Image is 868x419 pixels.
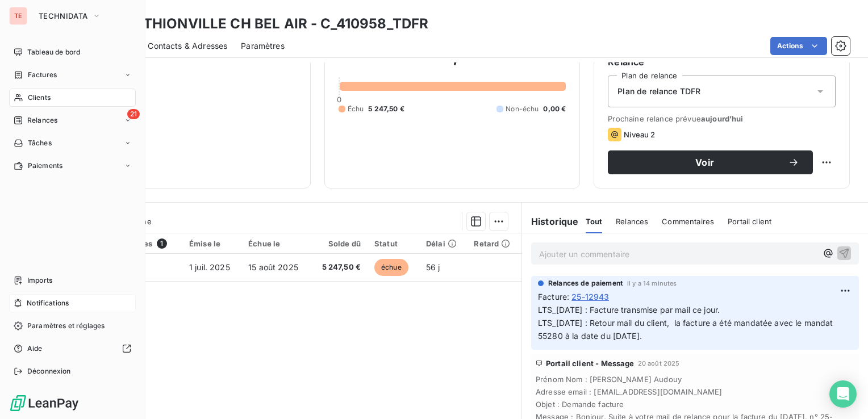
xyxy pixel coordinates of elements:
[318,262,361,273] span: 5 247,50 €
[538,305,836,341] span: LTS_[DATE] : Facture transmise par mail ce jour. LTS_[DATE] : Retour mail du client, la facture a...
[28,138,52,148] span: Tâches
[9,111,136,129] a: 21Relances
[9,394,80,412] img: Logo LeanPay
[27,115,57,125] span: Relances
[127,109,140,119] span: 21
[538,291,569,303] span: Facture :
[27,275,52,286] span: Imports
[627,280,677,287] span: il y a 14 minutes
[100,14,428,34] h3: METZ THIONVILLE CH BEL AIR - C_410958_TDFR
[28,93,51,103] span: Clients
[548,278,623,288] span: Relances de paiement
[617,86,700,97] span: Plan de relance TDFR
[571,291,609,303] span: 25-12943
[474,239,515,248] div: Retard
[608,114,836,123] span: Prochaine relance prévue
[9,134,136,152] a: Tâches
[586,217,603,226] span: Tout
[368,104,404,114] span: 5 247,50 €
[638,360,680,367] span: 20 août 2025
[337,95,341,104] span: 0
[248,262,298,272] span: 15 août 2025
[728,217,771,226] span: Portail client
[27,321,105,331] span: Paramètres et réglages
[426,262,440,272] span: 56 j
[662,217,714,226] span: Commentaires
[189,239,235,248] div: Émise le
[374,259,408,276] span: échue
[27,343,43,354] span: Aide
[9,66,136,84] a: Factures
[241,40,285,52] span: Paramètres
[28,70,57,80] span: Factures
[536,387,854,396] span: Adresse email : [EMAIL_ADDRESS][DOMAIN_NAME]
[27,47,80,57] span: Tableau de bord
[189,262,230,272] span: 1 juil. 2025
[770,37,827,55] button: Actions
[27,298,69,308] span: Notifications
[829,380,857,408] div: Open Intercom Messenger
[543,104,566,114] span: 0,00 €
[701,114,744,123] span: aujourd’hui
[506,104,539,114] span: Non-échu
[28,161,62,171] span: Paiements
[536,400,854,409] span: Objet : Demande facture
[426,239,460,248] div: Délai
[9,89,136,107] a: Clients
[157,238,167,249] span: 1
[608,150,813,174] button: Voir
[9,157,136,175] a: Paiements
[536,375,854,384] span: Prénom Nom : [PERSON_NAME] Audouy
[9,340,136,358] a: Aide
[374,239,412,248] div: Statut
[148,40,227,52] span: Contacts & Adresses
[546,359,635,368] span: Portail client - Message
[624,130,655,139] span: Niveau 2
[248,239,303,248] div: Échue le
[9,43,136,61] a: Tableau de bord
[348,104,364,114] span: Échu
[9,271,136,290] a: Imports
[9,7,27,25] div: TE
[318,239,361,248] div: Solde dû
[621,158,788,167] span: Voir
[39,11,87,20] span: TECHNIDATA
[27,366,71,376] span: Déconnexion
[522,215,579,228] h6: Historique
[9,317,136,335] a: Paramètres et réglages
[616,217,648,226] span: Relances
